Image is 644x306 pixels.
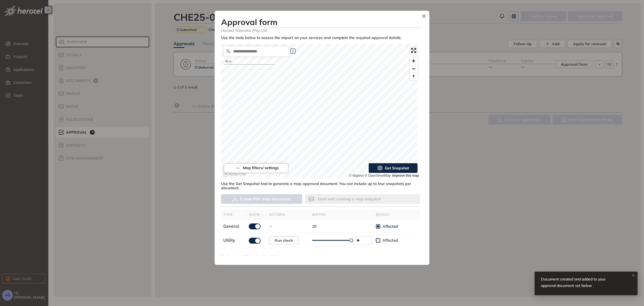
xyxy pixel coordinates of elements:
[410,47,418,54] button: Enter fullscreen
[374,209,420,220] th: result
[275,237,293,243] span: Run check
[221,28,423,33] span: Herotel Telecoms (Pty) Ltd
[221,35,420,40] div: Use the tools below to assess the impact on your services and complete the required approval deta...
[247,209,267,220] th: show
[221,178,420,191] div: Use the Get Snapshot tool to generate a map approval document. You can include up to four snapsho...
[269,236,299,244] button: Run check
[369,163,418,173] button: Get Snapshot
[221,254,276,259] label: Services Impact (Manually adjustable)
[541,276,618,289] div: Document created and added to your approval document set below
[310,209,374,220] th: buffer
[221,17,423,27] h3: Approval form
[223,170,246,177] a: Mapbox logo
[380,224,400,229] span: Affected
[224,47,288,56] input: Search place...
[410,73,418,80] button: Reset bearing to north
[410,65,418,73] button: Zoom out
[223,237,235,243] span: Utility
[410,73,418,80] span: Reset bearing to north
[224,59,274,65] div: 30 m
[380,238,400,243] span: Affected
[349,174,364,177] a: Mapbox
[221,44,417,178] canvas: Map
[410,57,418,65] button: Zoom in
[224,163,288,173] button: Map filters/ settings
[267,220,310,233] td: —
[420,12,428,20] button: Close
[312,224,316,229] span: 20
[267,209,310,220] th: actions
[365,174,391,177] a: OpenStreetMap
[385,165,409,171] span: Get Snapshot
[243,166,279,170] span: Map filters/ settings
[221,209,247,220] th: type
[223,223,239,229] span: General
[392,174,419,177] a: Improve this map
